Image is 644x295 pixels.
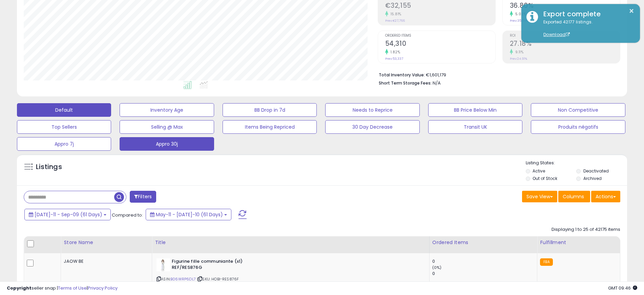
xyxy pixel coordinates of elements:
[385,34,495,38] span: Ordered Items
[432,258,537,264] div: 0
[58,285,87,291] a: Terms of Use
[540,258,553,266] small: FBA
[385,57,403,61] small: Prev: 53,337
[379,80,432,86] b: Short Term Storage Fees:
[591,191,620,202] button: Actions
[17,137,111,151] button: Appro 7j
[157,258,170,272] img: 21O8EVkQRjL._SL40_.jpg
[513,12,526,17] small: 5.02%
[543,32,570,37] a: Download
[428,120,522,134] button: Transit UK
[379,72,425,78] b: Total Inventory Value:
[533,168,545,174] label: Active
[558,191,590,202] button: Columns
[552,226,620,233] div: Displaying 1 to 25 of 42175 items
[223,120,317,134] button: Items Being Repriced
[325,103,419,117] button: Needs to Reprice
[531,120,625,134] button: Produits négatifs
[120,120,214,134] button: Selling @ Max
[35,211,102,218] span: [DATE]-11 - Sep-09 (61 Days)
[157,258,424,290] div: ASIN:
[510,19,528,23] small: Prev: 35.04%
[513,50,524,55] small: 9.11%
[583,168,609,174] label: Deactivated
[510,57,527,61] small: Prev: 24.91%
[538,9,635,19] div: Export complete
[432,239,535,246] div: Ordered Items
[88,285,118,291] a: Privacy Policy
[533,176,557,181] label: Out of Stock
[563,193,584,200] span: Columns
[172,258,254,273] b: Figurine fille communiante (x1) REF/RES876G
[433,80,441,86] span: N/A
[510,40,620,49] h2: 27.18%
[24,209,111,220] button: [DATE]-11 - Sep-09 (61 Days)
[385,40,495,49] h2: 54,310
[510,34,620,38] span: ROI
[112,212,143,218] span: Compared to:
[510,2,620,11] h2: 36.80%
[156,211,223,218] span: May-11 - [DATE]-10 (61 Days)
[36,162,62,172] h5: Listings
[388,50,400,55] small: 1.82%
[120,103,214,117] button: Inventory Age
[120,137,214,151] button: Appro 30j
[64,258,147,264] div: JAOW BE
[428,103,522,117] button: BB Price Below Min
[130,191,156,203] button: Filters
[531,103,625,117] button: Non Competitive
[629,7,634,15] button: ×
[7,285,32,291] strong: Copyright
[146,209,231,220] button: May-11 - [DATE]-10 (61 Days)
[388,12,401,17] small: 15.81%
[64,239,149,246] div: Store Name
[432,265,442,270] small: (0%)
[608,285,637,291] span: 2025-09-10 09:46 GMT
[526,160,627,166] p: Listing States:
[385,2,495,11] h2: €32,155
[379,70,615,78] li: €1,601,179
[432,271,537,277] div: 0
[17,120,111,134] button: Top Sellers
[325,120,419,134] button: 30 Day Decrease
[385,19,405,23] small: Prev: €27,766
[538,19,635,38] div: Exported 42177 listings.
[155,239,427,246] div: Title
[522,191,557,202] button: Save View
[17,103,111,117] button: Default
[540,239,617,246] div: Fulfillment
[7,285,118,292] div: seller snap | |
[223,103,317,117] button: BB Drop in 7d
[583,176,602,181] label: Archived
